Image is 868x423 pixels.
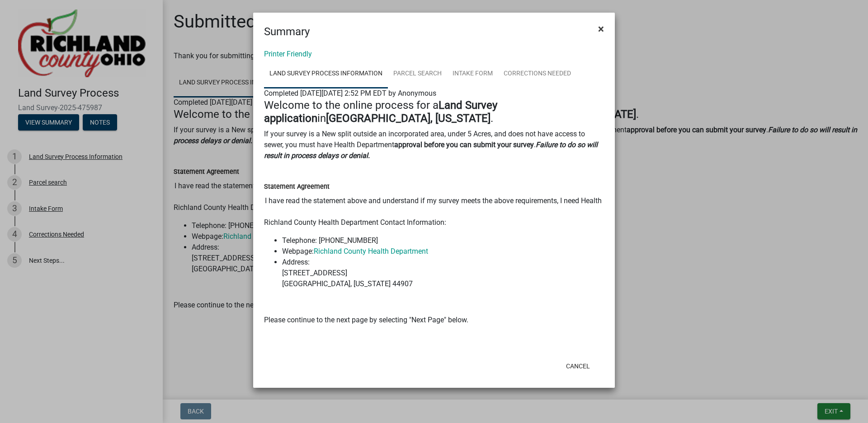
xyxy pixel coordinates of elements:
[591,16,611,42] button: Close
[559,358,597,374] button: Cancel
[388,60,447,88] a: Parcel search
[498,60,576,88] a: Corrections Needed
[264,140,598,160] strong: Failure to do so will result in process delays or denial.
[394,140,534,149] strong: approval before you can submit your survey
[598,23,604,35] span: ×
[264,129,604,161] p: If your survey is a New split outside an incorporated area, under 5 Acres, and does not have acce...
[282,235,604,246] li: Telephone: [PHONE_NUMBER]
[282,246,604,257] li: Webpage:
[447,60,498,88] a: Intake Form
[264,315,604,325] p: Please continue to the next page by selecting "Next Page" below.
[264,99,497,125] strong: Land Survey application
[264,23,310,40] h4: Summary
[264,60,388,88] a: Land Survey Process Information
[264,50,312,58] a: Printer Friendly
[282,257,604,289] li: Address: [STREET_ADDRESS] [GEOGRAPHIC_DATA], [US_STATE] 44907
[264,184,330,190] label: Statement Agreement
[314,247,428,256] a: Richland County Health Department
[264,89,436,98] span: Completed [DATE][DATE] 2:52 PM EDT by Anonymous
[264,217,604,228] p: Richland County Health Department Contact Information:
[264,99,604,125] h4: Welcome to the online process for a in .
[326,112,491,125] strong: [GEOGRAPHIC_DATA], [US_STATE]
